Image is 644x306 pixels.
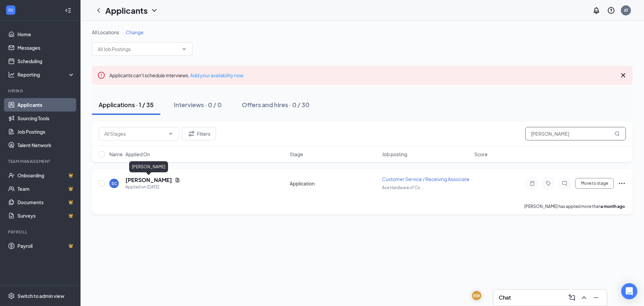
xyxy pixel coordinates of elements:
div: Application [290,180,378,187]
a: Messages [17,41,75,54]
button: ChevronUp [579,292,589,303]
div: Switch to admin view [17,293,64,299]
div: Reporting [17,71,75,78]
input: All Job Postings [98,45,179,53]
svg: ComposeMessage [568,294,576,302]
div: Interviews · 0 / 0 [174,100,222,109]
svg: ChevronUp [580,294,588,302]
svg: Notifications [592,6,600,14]
svg: ChevronDown [181,46,187,52]
a: DocumentsCrown [17,195,75,209]
span: Job posting [382,151,407,158]
span: Ace Hardware of Co ... [382,185,424,190]
a: Sourcing Tools [17,112,75,125]
b: a month ago [601,204,625,209]
a: TeamCrown [17,182,75,195]
h3: Chat [499,294,511,301]
svg: QuestionInfo [607,6,615,14]
div: Offers and hires · 0 / 30 [242,100,310,109]
svg: WorkstreamLogo [7,7,14,13]
button: ComposeMessage [567,292,577,303]
div: [PERSON_NAME] [129,161,168,172]
a: Applicants [17,98,75,112]
div: Payroll [8,229,73,235]
svg: Note [528,181,536,186]
a: Scheduling [17,54,75,68]
span: Applicants can't schedule interviews. [109,72,244,78]
svg: Document [175,177,180,183]
div: Open Intercom Messenger [621,283,637,299]
div: AT [624,7,628,13]
a: SurveysCrown [17,209,75,222]
input: All Stages [104,130,165,137]
svg: Analysis [8,71,15,78]
div: Applied on [DATE] [125,184,180,190]
a: Talent Network [17,138,75,152]
h1: Applicants [105,5,148,16]
a: Home [17,28,75,41]
svg: Ellipses [618,179,626,187]
svg: Tag [544,181,552,186]
svg: Filter [187,130,196,138]
h5: [PERSON_NAME] [125,176,172,184]
a: Add your availability now [190,72,244,78]
svg: MagnifyingGlass [614,131,620,136]
a: PayrollCrown [17,239,75,253]
svg: ChevronDown [168,131,173,136]
input: Search in applications [525,127,626,140]
span: Change [126,29,144,35]
button: Minimize [591,292,601,303]
svg: ChevronLeft [95,6,103,14]
p: [PERSON_NAME] has applied more than . [524,204,626,209]
span: Stage [290,151,303,158]
svg: ChatInactive [560,181,569,186]
span: Customer Service / Receiving Associate [382,176,470,182]
svg: Cross [619,71,627,79]
div: Team Management [8,159,73,164]
svg: ChevronDown [150,6,158,14]
button: Filter Filters [182,127,216,140]
button: Move to stage [575,178,614,189]
svg: Minimize [592,294,600,302]
svg: Collapse [65,7,71,14]
a: Job Postings [17,125,75,138]
div: Hiring [8,88,73,94]
div: Applications · 1 / 35 [99,100,154,109]
div: KW [473,293,480,299]
svg: Error [97,71,105,79]
span: Score [474,151,488,158]
div: SC [111,181,117,186]
span: Name · Applied On [109,151,150,158]
a: OnboardingCrown [17,169,75,182]
svg: Settings [8,293,15,299]
span: All Locations [92,29,119,35]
